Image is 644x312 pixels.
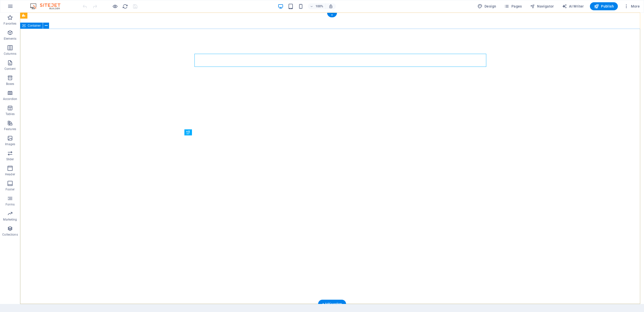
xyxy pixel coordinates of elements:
p: Accordion [3,97,17,101]
i: On resize automatically adjust zoom level to fit chosen device. [329,4,333,9]
p: Slider [6,157,14,161]
button: Click here to leave preview mode and continue editing [112,3,118,9]
button: Design [475,2,498,10]
span: More [624,4,640,9]
div: Design (Ctrl+Alt+Y) [475,2,498,10]
p: Features [4,127,16,131]
i: Reload page [122,4,128,9]
p: Content [5,67,16,71]
p: Tables [6,112,15,116]
button: Publish [590,2,618,10]
button: Navigator [528,2,556,10]
span: Pages [504,4,522,9]
p: Boxes [6,82,14,86]
div: + Add section [318,300,346,308]
button: reload [122,3,128,9]
button: Pages [502,2,524,10]
p: Columns [4,52,16,56]
p: Footer [6,187,15,191]
span: Publish [594,4,614,9]
span: Design [477,4,496,9]
button: 100% [308,3,326,9]
img: Editor Logo [29,3,67,9]
p: Collections [2,233,18,237]
p: Marketing [3,218,17,222]
p: Header [5,172,15,176]
button: More [622,2,642,10]
button: AI Writer [560,2,586,10]
span: AI Writer [562,4,584,9]
p: Elements [4,37,17,41]
span: Container [28,24,41,27]
p: Images [5,142,15,146]
span: Navigator [530,4,554,9]
h6: 100% [315,3,324,9]
div: + [327,13,337,17]
p: Forms [6,202,15,206]
p: Favorites [4,22,16,26]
